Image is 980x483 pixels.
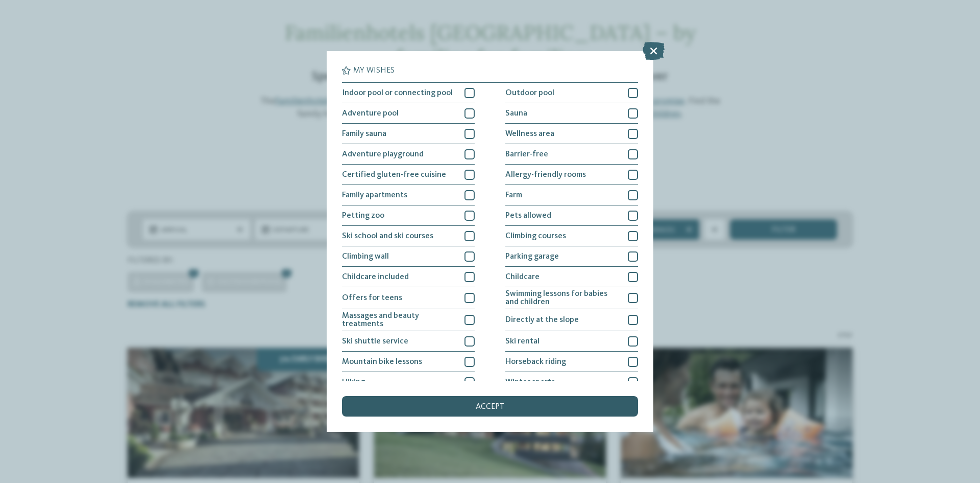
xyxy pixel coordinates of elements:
span: Indoor pool or connecting pool [342,89,453,97]
span: Parking garage [505,252,559,261]
span: Allergy-friendly rooms [505,171,586,179]
span: accept [476,403,504,411]
span: Adventure pool [342,109,399,118]
span: Winter sports [505,378,555,386]
span: Family sauna [342,130,386,138]
span: Petting zoo [342,212,384,220]
span: Climbing courses [505,232,566,240]
span: Family apartments [342,191,407,199]
span: Barrier-free [505,150,548,158]
span: Pets allowed [505,212,551,220]
span: Outdoor pool [505,89,554,97]
span: Swimming lessons for babies and children [505,290,620,306]
span: Horseback riding [505,358,566,366]
span: Farm [505,191,522,199]
span: My wishes [353,66,395,75]
span: Hiking [342,378,365,386]
span: Offers for teens [342,294,402,302]
span: Ski school and ski courses [342,232,433,240]
span: Sauna [505,109,527,118]
span: Certified gluten-free cuisine [342,171,446,179]
span: Ski rental [505,337,540,346]
span: Wellness area [505,130,554,138]
span: Climbing wall [342,252,389,261]
span: Directly at the slope [505,316,579,324]
span: Childcare [505,273,540,281]
span: Mountain bike lessons [342,358,422,366]
span: Massages and beauty treatments [342,312,457,328]
span: Ski shuttle service [342,337,408,346]
span: Childcare included [342,273,409,281]
span: Adventure playground [342,150,424,158]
